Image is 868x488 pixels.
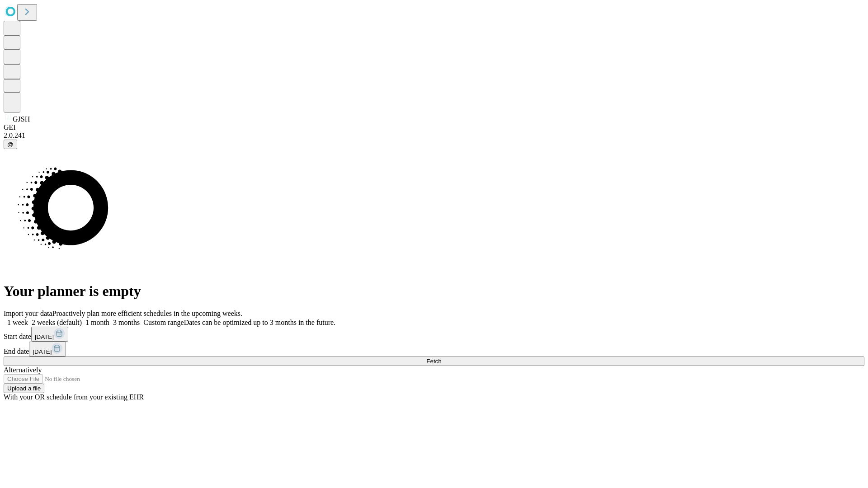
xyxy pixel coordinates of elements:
div: End date [4,342,864,357]
button: Upload a file [4,384,44,393]
button: [DATE] [29,342,66,357]
div: GEI [4,123,864,131]
span: Dates can be optimized up to 3 months in the future. [184,319,335,326]
span: 1 week [7,319,28,326]
span: 1 month [85,319,109,326]
span: 2 weeks (default) [32,319,82,326]
span: With your OR schedule from your existing EHR [4,393,144,401]
span: Alternatively [4,366,42,374]
span: GJSH [13,115,30,123]
div: Start date [4,327,864,342]
span: [DATE] [33,348,52,355]
span: [DATE] [35,333,54,340]
span: Custom range [143,319,184,326]
span: @ [7,141,14,148]
h1: Your planner is empty [4,283,864,300]
button: @ [4,140,17,149]
span: Import your data [4,310,52,317]
button: Fetch [4,357,864,366]
span: Fetch [426,358,441,365]
div: 2.0.241 [4,131,864,140]
span: Proactively plan more efficient schedules in the upcoming weeks. [52,310,242,317]
span: 3 months [113,319,140,326]
button: [DATE] [31,327,68,342]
